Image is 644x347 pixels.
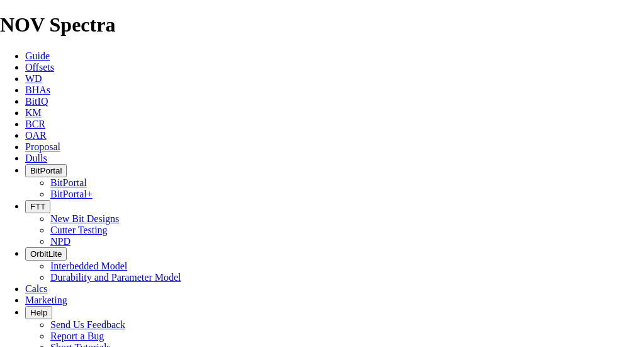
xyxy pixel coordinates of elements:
[25,283,48,294] a: Calcs
[50,319,125,330] a: Send Us Feedback
[50,261,127,271] a: Interbedded Model
[25,153,47,163] a: Dulls
[50,331,104,341] a: Report a Bug
[25,85,50,95] a: BHAs
[25,73,42,84] a: WD
[25,62,54,73] a: Offsets
[50,225,108,235] a: Cutter Testing
[30,249,62,259] span: OrbitLite
[25,295,67,305] a: Marketing
[25,119,45,129] a: BCR
[25,164,67,177] button: BitPortal
[25,306,52,319] button: Help
[25,200,50,213] button: FTT
[30,202,45,211] span: FTT
[50,189,93,199] a: BitPortal+
[25,141,60,152] a: Proposal
[50,272,181,283] a: Durability and Parameter Model
[30,308,47,317] span: Help
[25,96,48,107] a: BitIQ
[50,177,87,188] a: BitPortal
[25,50,50,61] a: Guide
[50,236,71,247] a: NPD
[25,107,42,118] a: KM
[30,166,62,175] span: BitPortal
[25,247,67,261] button: OrbitLite
[50,213,119,224] a: New Bit Designs
[25,130,47,141] a: OAR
